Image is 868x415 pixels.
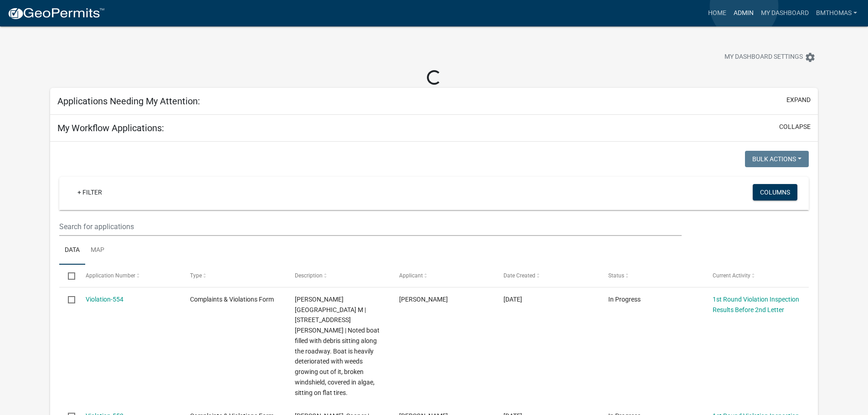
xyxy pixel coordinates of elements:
[779,122,811,132] button: collapse
[57,96,200,107] h5: Applications Needing My Attention:
[608,296,641,303] span: In Progress
[70,184,109,200] a: + Filter
[786,95,811,105] button: expand
[190,296,274,303] span: Complaints & Violations Form
[295,272,323,279] span: Description
[600,265,704,287] datatable-header-cell: Status
[503,296,522,303] span: 08/20/2025
[190,272,202,279] span: Type
[77,265,181,287] datatable-header-cell: Application Number
[713,272,750,279] span: Current Activity
[757,5,812,22] a: My Dashboard
[745,151,809,167] button: Bulk Actions
[399,272,423,279] span: Applicant
[57,123,164,133] h5: My Workflow Applications:
[713,296,799,313] a: 1st Round Violation Inspection Results Before 2nd Letter
[608,272,624,279] span: Status
[730,5,757,22] a: Admin
[390,265,495,287] datatable-header-cell: Applicant
[399,296,448,303] span: Brooklyn Thomas
[86,296,123,303] a: Violation-554
[181,265,286,287] datatable-header-cell: Type
[717,48,823,66] button: My Dashboard Settingssettings
[295,296,380,396] span: Honeycutt, Victoria M | 3238 SCHILLING ST. | Noted boat filled with debris sitting along the road...
[805,52,816,63] i: settings
[724,52,803,63] span: My Dashboard Settings
[812,5,861,22] a: bmthomas
[286,265,390,287] datatable-header-cell: Description
[704,5,730,22] a: Home
[85,236,110,265] a: Map
[704,265,808,287] datatable-header-cell: Current Activity
[59,217,681,236] input: Search for applications
[86,272,135,279] span: Application Number
[503,272,535,279] span: Date Created
[59,236,85,265] a: Data
[59,265,77,287] datatable-header-cell: Select
[495,265,599,287] datatable-header-cell: Date Created
[753,184,797,200] button: Columns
